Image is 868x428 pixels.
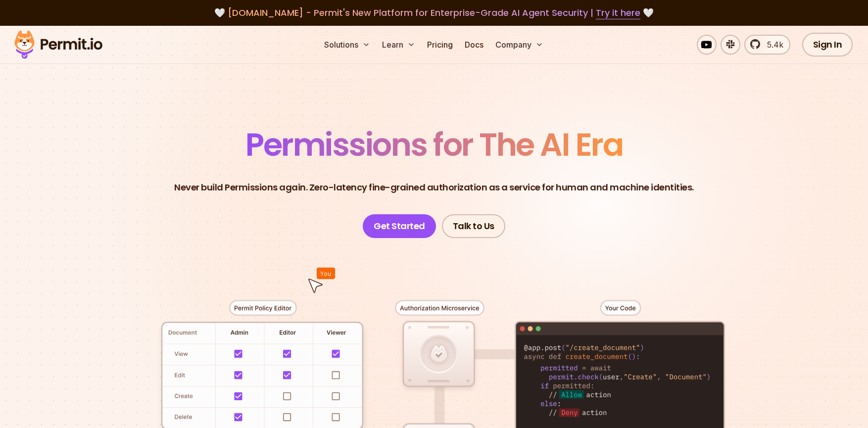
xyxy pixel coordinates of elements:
[761,39,783,51] span: 5.4k
[363,214,436,238] a: Get Started
[174,181,694,194] p: Never build Permissions again. Zero-latency fine-grained authorization as a service for human and...
[442,214,505,238] a: Talk to Us
[228,6,640,19] span: [DOMAIN_NAME] - Permit's New Platform for Enterprise-Grade AI Agent Security |
[461,35,487,55] a: Docs
[320,35,374,55] button: Solutions
[423,35,457,55] a: Pricing
[24,6,844,20] div: 🤍 🤍
[245,122,623,167] span: Permissions for The AI Era
[491,35,547,55] button: Company
[596,6,640,19] a: Try it here
[802,33,853,57] a: Sign In
[378,35,419,55] button: Learn
[10,28,107,61] img: Permit logo
[744,35,790,55] a: 5.4k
